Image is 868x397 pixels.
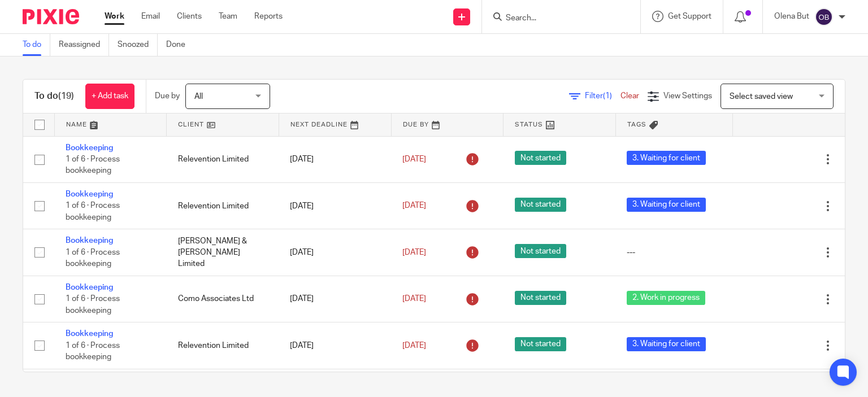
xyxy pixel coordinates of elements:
a: Reports [254,11,283,22]
td: [DATE] [279,229,391,276]
a: Clients [177,11,202,22]
span: (1) [603,92,612,100]
td: Relevention Limited [167,182,279,229]
span: 1 of 6 · Process bookkeeping [66,155,120,175]
span: Not started [515,151,566,165]
span: [DATE] [402,248,426,256]
a: Bookkeeping [66,283,113,291]
span: (19) [58,91,74,101]
h1: To do [34,90,74,102]
span: Select saved view [730,93,793,101]
span: [DATE] [402,295,426,303]
div: --- [627,247,721,258]
span: Not started [515,337,566,351]
td: Relevention Limited [167,136,279,182]
a: To do [23,34,50,56]
a: Clear [620,92,639,100]
a: Work [105,11,124,22]
span: [DATE] [402,342,426,350]
a: Reassigned [59,34,109,56]
td: [DATE] [279,276,391,322]
span: Not started [515,198,566,212]
a: Team [219,11,237,22]
a: Bookkeeping [66,190,113,198]
a: Email [141,11,160,22]
td: Relevention Limited [167,322,279,369]
p: Olena But [774,11,809,22]
td: [DATE] [279,136,391,182]
span: View Settings [663,92,712,100]
a: + Add task [85,84,134,109]
span: Tags [627,121,646,128]
span: All [194,93,203,101]
td: [PERSON_NAME] & [PERSON_NAME] Limited [167,229,279,276]
span: Get Support [668,12,711,20]
span: Not started [515,291,566,305]
img: svg%3E [815,8,833,26]
td: [DATE] [279,322,391,369]
a: Snoozed [118,34,158,56]
span: 1 of 6 · Process bookkeeping [66,248,120,268]
span: 1 of 6 · Process bookkeeping [66,202,120,222]
span: Filter [585,92,620,100]
a: Done [166,34,194,56]
td: [DATE] [279,182,391,229]
span: Not started [515,244,566,258]
span: 1 of 6 · Process bookkeeping [66,295,120,315]
a: Bookkeeping [66,144,113,152]
p: Due by [155,90,180,102]
span: 3. Waiting for client [627,151,706,165]
a: Bookkeeping [66,237,113,245]
a: Bookkeeping [66,330,113,338]
td: Como Associates Ltd [167,276,279,322]
span: 3. Waiting for client [627,198,706,212]
span: 1 of 6 · Process bookkeeping [66,342,120,361]
span: [DATE] [402,155,426,163]
img: Pixie [23,9,79,24]
input: Search [505,14,606,24]
span: [DATE] [402,202,426,210]
span: 3. Waiting for client [627,337,706,351]
span: 2. Work in progress [627,291,705,305]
